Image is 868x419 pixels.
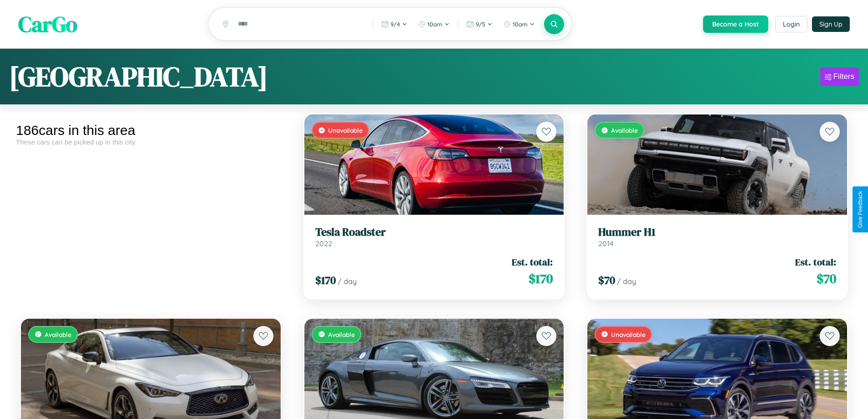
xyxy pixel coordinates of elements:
[598,226,836,239] h3: Hummer H1
[857,191,863,228] div: Give Feedback
[9,58,268,95] h1: [GEOGRAPHIC_DATA]
[812,16,850,32] button: Sign Up
[833,72,854,81] div: Filters
[338,277,357,286] span: / day
[611,331,646,338] span: Unavailable
[598,239,614,248] span: 2014
[377,17,412,31] button: 9/4
[45,331,72,338] span: Available
[16,138,286,146] div: These cars can be picked up in this city.
[529,269,553,288] span: $ 170
[775,16,807,32] button: Login
[315,239,332,248] span: 2022
[427,21,442,28] span: 10am
[18,9,77,39] span: CarGo
[513,21,528,28] span: 10am
[390,21,400,28] span: 9 / 4
[328,126,363,134] span: Unavailable
[598,226,836,248] a: Hummer H12014
[611,126,638,134] span: Available
[16,123,286,138] div: 186 cars in this area
[795,255,836,269] span: Est. total:
[703,16,768,33] button: Become a Host
[414,17,454,31] button: 10am
[598,273,615,288] span: $ 70
[617,277,636,286] span: / day
[315,226,553,248] a: Tesla Roadster2022
[315,226,553,239] h3: Tesla Roadster
[820,67,859,86] button: Filters
[817,269,836,288] span: $ 70
[499,17,539,31] button: 10am
[315,273,336,288] span: $ 170
[328,331,355,338] span: Available
[462,17,497,31] button: 9/5
[512,255,553,269] span: Est. total:
[476,21,485,28] span: 9 / 5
